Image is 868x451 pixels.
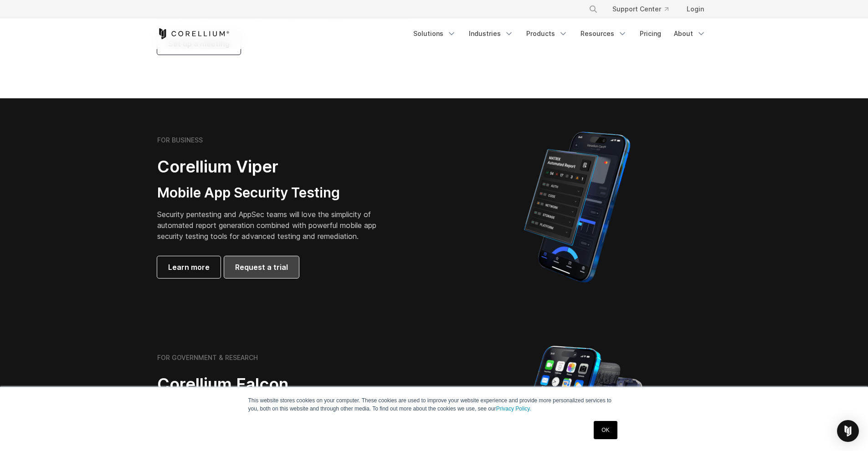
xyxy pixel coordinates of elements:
div: Navigation Menu [408,25,711,42]
a: Learn more [157,256,221,278]
h6: FOR GOVERNMENT & RESEARCH [157,354,258,362]
a: Login [679,1,711,17]
a: Products [521,25,573,42]
a: Resources [575,25,632,42]
div: Open Intercom Messenger [837,420,859,442]
a: Support Center [605,1,676,17]
img: Corellium MATRIX automated report on iPhone showing app vulnerability test results across securit... [508,127,646,287]
p: This website stores cookies on your computer. These cookies are used to improve your website expe... [248,396,620,413]
a: Solutions [408,25,462,42]
button: Search [585,1,601,17]
a: OK [594,421,617,439]
h2: Corellium Viper [157,157,390,177]
a: Corellium Home [157,28,230,39]
p: Security pentesting and AppSec teams will love the simplicity of automated report generation comb... [157,209,390,242]
a: Privacy Policy. [496,405,531,412]
div: Navigation Menu [578,1,711,17]
h3: Mobile App Security Testing [157,184,390,202]
a: Request a trial [224,256,299,278]
h2: Corellium Falcon [157,374,412,395]
span: Learn more [168,262,210,273]
h6: FOR BUSINESS [157,136,203,144]
a: About [668,25,711,42]
a: Industries [463,25,519,42]
span: Request a trial [235,262,288,273]
a: Pricing [634,25,667,42]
